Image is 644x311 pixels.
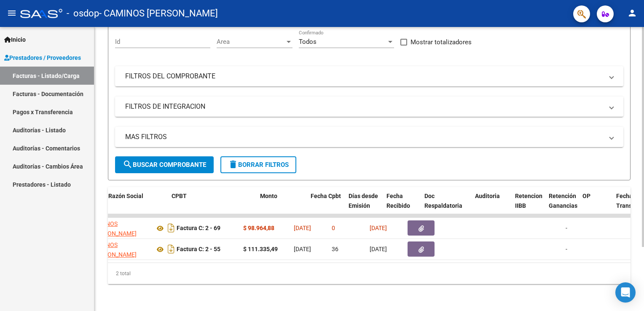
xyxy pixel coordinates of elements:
[549,193,577,209] span: Retención Ganancias
[294,246,311,252] span: [DATE]
[91,220,137,237] span: CAMINOS [PERSON_NAME]
[4,53,81,62] span: Prestadores / Proveedores
[91,219,148,237] div: 27332203105
[108,193,143,199] span: Razón Social
[123,159,133,169] mat-icon: search
[166,242,177,256] i: Descargar documento
[168,187,257,224] datatable-header-cell: CPBT
[67,4,99,23] span: - osdop
[472,187,512,224] datatable-header-cell: Auditoria
[566,246,567,252] span: -
[512,187,545,224] datatable-header-cell: Retencion IIBB
[228,161,289,169] span: Borrar Filtros
[217,38,285,46] span: Area
[220,156,296,173] button: Borrar Filtros
[177,225,220,232] strong: Factura C: 2 - 69
[7,8,17,18] mat-icon: menu
[627,8,637,18] mat-icon: person
[515,193,542,209] span: Retencion IIBB
[108,263,631,284] div: 2 total
[125,132,603,142] mat-panel-title: MAS FILTROS
[370,246,387,252] span: [DATE]
[332,246,338,252] span: 36
[424,193,462,209] span: Doc Respaldatoria
[4,35,26,44] span: Inicio
[294,225,311,231] span: [DATE]
[115,97,623,117] mat-expansion-panel-header: FILTROS DE INTEGRACION
[383,187,421,224] datatable-header-cell: Fecha Recibido
[125,72,603,81] mat-panel-title: FILTROS DEL COMPROBANTE
[123,161,206,169] span: Buscar Comprobante
[421,187,472,224] datatable-header-cell: Doc Respaldatoria
[307,187,345,224] datatable-header-cell: Fecha Cpbt
[579,187,613,224] datatable-header-cell: OP
[115,127,623,147] mat-expansion-panel-header: MAS FILTROS
[91,241,137,258] span: CAMINOS [PERSON_NAME]
[228,159,238,169] mat-icon: delete
[243,225,274,231] strong: $ 98.964,88
[243,246,278,252] strong: $ 111.335,49
[311,193,341,199] span: Fecha Cpbt
[299,38,317,46] span: Todos
[115,156,214,173] button: Buscar Comprobante
[615,282,636,303] div: Open Intercom Messenger
[99,4,218,23] span: - CAMINOS [PERSON_NAME]
[545,187,579,224] datatable-header-cell: Retención Ganancias
[166,221,177,235] i: Descargar documento
[475,193,500,199] span: Auditoria
[411,37,472,47] span: Mostrar totalizadores
[345,187,383,224] datatable-header-cell: Días desde Emisión
[260,193,277,199] span: Monto
[386,193,410,209] span: Fecha Recibido
[332,225,335,231] span: 0
[115,66,623,86] mat-expansion-panel-header: FILTROS DEL COMPROBANTE
[582,193,590,199] span: OP
[172,193,187,199] span: CPBT
[349,193,378,209] span: Días desde Emisión
[125,102,603,111] mat-panel-title: FILTROS DE INTEGRACION
[177,246,220,253] strong: Factura C: 2 - 55
[105,187,168,224] datatable-header-cell: Razón Social
[257,187,307,224] datatable-header-cell: Monto
[370,225,387,231] span: [DATE]
[566,225,567,231] span: -
[91,240,148,258] div: 27332203105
